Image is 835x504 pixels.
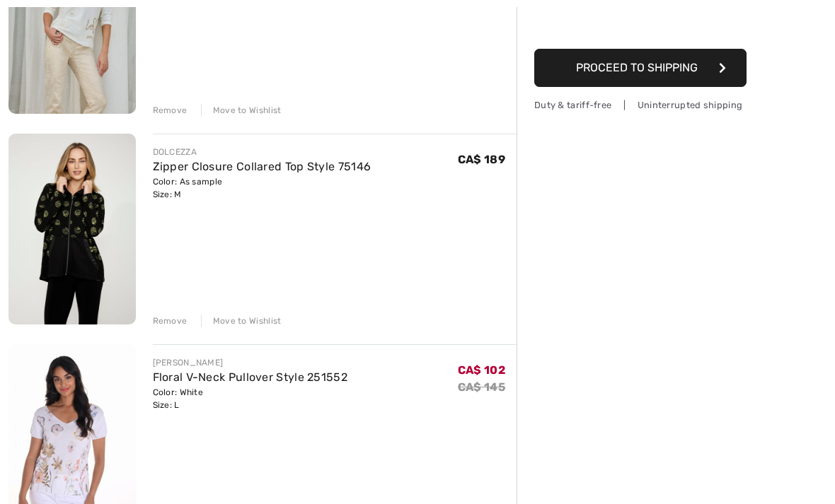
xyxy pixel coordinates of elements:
div: Move to Wishlist [201,315,282,328]
div: Color: As sample Size: M [153,176,372,201]
img: Zipper Closure Collared Top Style 75146 [8,134,136,324]
iframe: PayPal-paypal [534,13,747,45]
div: Move to Wishlist [201,105,282,117]
a: Floral V-Neck Pullover Style 251552 [153,371,348,385]
span: CA$ 189 [458,153,505,167]
div: [PERSON_NAME] [153,357,348,370]
div: Color: White Size: L [153,387,348,412]
button: Proceed to Shipping [534,49,747,88]
span: Proceed to Shipping [576,61,698,75]
div: DOLCEZZA [153,146,372,159]
div: Remove [153,315,188,328]
span: CA$ 102 [458,364,505,377]
div: Remove [153,105,188,117]
div: Duty & tariff-free | Uninterrupted shipping [534,99,747,112]
a: Zipper Closure Collared Top Style 75146 [153,160,372,174]
s: CA$ 145 [458,381,505,394]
